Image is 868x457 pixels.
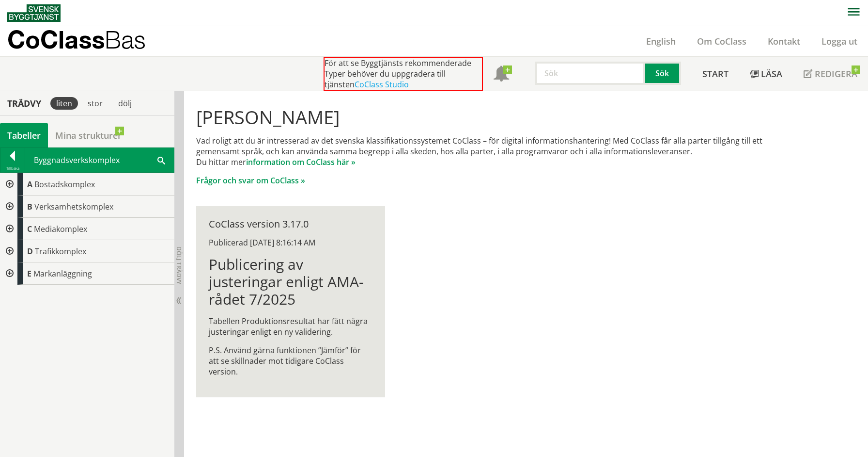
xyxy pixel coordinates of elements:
[33,268,92,279] span: Markanläggning
[27,246,33,257] span: D
[811,35,868,47] a: Logga ut
[196,135,791,167] p: Vad roligt att du är intresserad av det svenska klassifikationssystemet CoClass – för digital inf...
[7,4,61,22] img: Svensk Byggtjänst
[815,68,857,80] span: Redigera
[27,179,32,190] span: A
[635,35,686,47] a: English
[209,316,372,337] p: Tabellen Produktionsresultat har fått några justeringar enligt en ny validering.
[27,224,32,234] span: C
[112,97,138,110] div: dölj
[739,57,793,91] a: Läsa
[34,179,95,190] span: Bostadskomplex
[209,345,372,377] p: P.S. Använd gärna funktionen ”Jämför” för att se skillnader mot tidigare CoClass version.
[757,35,811,47] a: Kontakt
[324,57,483,91] div: För att se Byggtjänsts rekommenderade Typer behöver du uppgradera till tjänsten
[494,67,509,82] span: Notifikationer
[105,25,146,54] span: Bas
[761,68,782,80] span: Läsa
[355,79,409,90] a: CoClass Studio
[686,35,757,47] a: Om CoClass
[2,98,46,109] div: Trädvy
[50,97,78,110] div: liten
[209,237,372,248] div: Publicerad [DATE] 8:16:14 AM
[7,34,146,45] p: CoClass
[692,57,739,91] a: Start
[196,175,305,186] a: Frågor och svar om CoClass »
[246,157,356,167] a: information om CoClass här »
[209,219,372,229] div: CoClass version 3.17.0
[702,68,728,80] span: Start
[175,246,183,284] span: Dölj trädvy
[196,106,791,128] h1: [PERSON_NAME]
[0,164,25,172] div: Tillbaka
[27,268,31,279] span: E
[209,256,372,308] h1: Publicering av justeringar enligt AMA-rådet 7/2025
[7,26,167,56] a: CoClassBas
[645,62,681,85] button: Sök
[35,246,86,257] span: Trafikkomplex
[535,62,645,85] input: Sök
[82,97,108,110] div: stor
[34,224,87,234] span: Mediakomplex
[793,57,868,91] a: Redigera
[25,148,174,172] div: Byggnadsverkskomplex
[48,123,129,147] a: Mina strukturer
[34,201,113,212] span: Verksamhetskomplex
[157,155,165,165] span: Sök i tabellen
[27,201,32,212] span: B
